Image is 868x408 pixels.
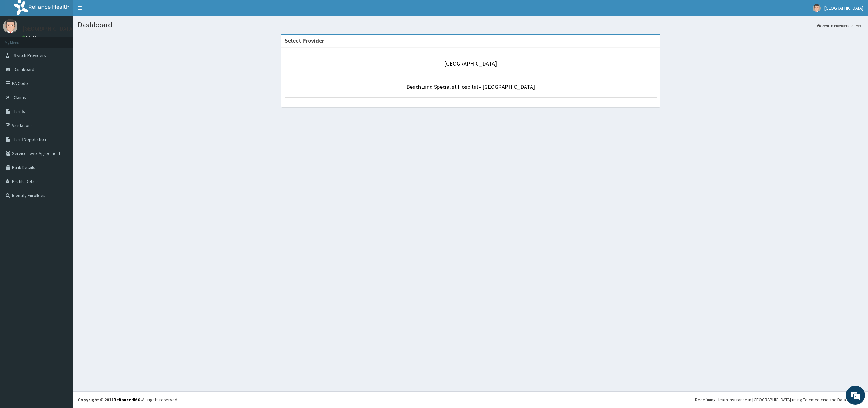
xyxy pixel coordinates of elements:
p: [GEOGRAPHIC_DATA] [22,26,75,32]
span: [GEOGRAPHIC_DATA] [824,5,863,11]
a: RelianceHMO [113,397,141,403]
span: Tariff Negotiation [14,137,46,142]
a: Switch Providers [817,23,849,28]
li: Here [850,23,863,28]
a: Online [22,35,37,39]
span: Tariffs [14,109,25,114]
span: Switch Providers [14,53,46,58]
strong: Select Provider [285,37,324,44]
span: Claims [14,95,26,100]
a: BeachLand Specialist Hospital - [GEOGRAPHIC_DATA] [406,83,535,90]
footer: All rights reserved. [73,391,868,408]
h1: Dashboard [78,21,863,29]
img: User Image [3,19,17,33]
span: Dashboard [14,67,34,72]
div: Redefining Heath Insurance in [GEOGRAPHIC_DATA] using Telemedicine and Data Science! [695,397,863,403]
strong: Copyright © 2017 . [78,397,142,403]
a: [GEOGRAPHIC_DATA] [444,60,497,67]
img: User Image [813,4,821,12]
